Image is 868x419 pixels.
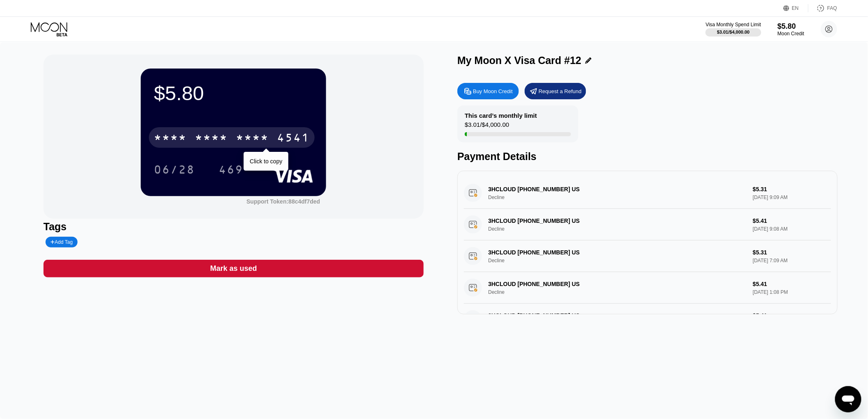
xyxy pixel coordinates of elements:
div: Visa Monthly Spend Limit [706,22,761,27]
div: This card’s monthly limit [465,112,537,119]
div: $5.80 [154,82,313,105]
div: Payment Details [457,151,838,163]
div: Tags [43,221,424,233]
div: Add Tag [50,239,73,245]
iframe: Button to launch messaging window [835,386,861,412]
div: Support Token:88c4df7ded [247,198,320,205]
div: $5.80 [778,22,804,31]
div: Buy Moon Credit [457,83,519,99]
div: Click to copy [250,158,282,165]
div: 06/28 [148,159,201,180]
div: Mark as used [210,264,257,273]
div: 469 [219,164,243,177]
div: 4541 [277,132,310,145]
div: Visa Monthly Spend Limit$3.01/$4,000.00 [706,22,761,37]
div: Support Token: 88c4df7ded [247,198,320,205]
div: 469 [212,159,249,180]
div: EN [792,5,799,11]
div: Request a Refund [525,83,586,99]
div: Add Tag [46,237,78,247]
div: Mark as used [43,260,424,277]
div: Moon Credit [778,31,804,37]
div: Buy Moon Credit [473,88,513,95]
div: EN [783,4,809,12]
div: $3.01 / $4,000.00 [717,30,750,34]
div: $3.01 / $4,000.00 [465,121,509,132]
div: Request a Refund [539,88,582,95]
div: My Moon X Visa Card #12 [457,55,581,66]
div: FAQ [809,4,837,12]
div: 06/28 [154,164,195,177]
div: $5.80Moon Credit [778,22,804,37]
div: FAQ [827,5,837,11]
